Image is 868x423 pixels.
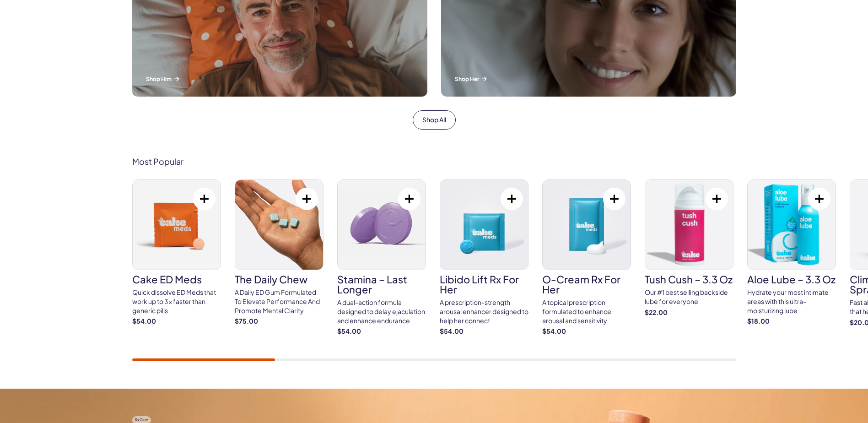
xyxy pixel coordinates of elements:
[542,274,631,294] h3: O-Cream Rx for Her
[337,298,426,325] div: A dual-action formula designed to delay ejaculation and enhance endurance
[337,327,426,336] strong: $54.00
[235,179,323,325] a: The Daily Chew The Daily Chew A Daily ED Gum Formulated To Elevate Performance And Promote Mental...
[132,179,221,325] a: Cake ED Meds Cake ED Meds Quick dissolve ED Meds that work up to 3x faster than generic pills $54.00
[413,110,456,130] a: Shop All
[133,180,221,270] img: Cake ED Meds
[235,288,323,315] div: A Daily ED Gum Formulated To Elevate Performance And Promote Mental Clarity
[747,288,836,315] div: Hydrate your most intimate areas with this ultra-moisturizing lube
[440,274,528,294] h3: Libido Lift Rx For Her
[146,75,414,83] p: Shop Him
[645,274,733,284] h3: Tush Cush – 3.3 oz
[235,180,323,270] img: The Daily Chew
[235,274,323,284] h3: The Daily Chew
[542,327,631,336] strong: $54.00
[132,288,221,315] div: Quick dissolve ED Meds that work up to 3x faster than generic pills
[645,288,733,306] div: Our #1 best selling backside lube for everyone
[440,327,528,336] strong: $54.00
[337,179,426,336] a: Stamina – Last Longer Stamina – Last Longer A dual-action formula designed to delay ejaculation a...
[235,317,323,326] strong: $75.00
[455,75,722,83] p: Shop Her
[747,274,836,284] h3: Aloe Lube – 3.3 oz
[440,179,528,336] a: Libido Lift Rx For Her Libido Lift Rx For Her A prescription-strength arousal enhancer designed t...
[132,317,221,326] strong: $54.00
[440,180,528,270] img: Libido Lift Rx For Her
[645,308,733,317] strong: $22.00
[748,180,836,270] img: Aloe Lube – 3.3 oz
[747,179,836,325] a: Aloe Lube – 3.3 oz Aloe Lube – 3.3 oz Hydrate your most intimate areas with this ultra-moisturizi...
[543,180,631,270] img: O-Cream Rx for Her
[132,274,221,284] h3: Cake ED Meds
[645,180,733,270] img: Tush Cush – 3.3 oz
[440,298,528,325] div: A prescription-strength arousal enhancer designed to help her connect
[338,180,426,270] img: Stamina – Last Longer
[337,274,426,294] h3: Stamina – Last Longer
[542,179,631,336] a: O-Cream Rx for Her O-Cream Rx for Her A topical prescription formulated to enhance arousal and se...
[747,317,836,326] strong: $18.00
[645,179,733,317] a: Tush Cush – 3.3 oz Tush Cush – 3.3 oz Our #1 best selling backside lube for everyone $22.00
[542,298,631,325] div: A topical prescription formulated to enhance arousal and sensitivity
